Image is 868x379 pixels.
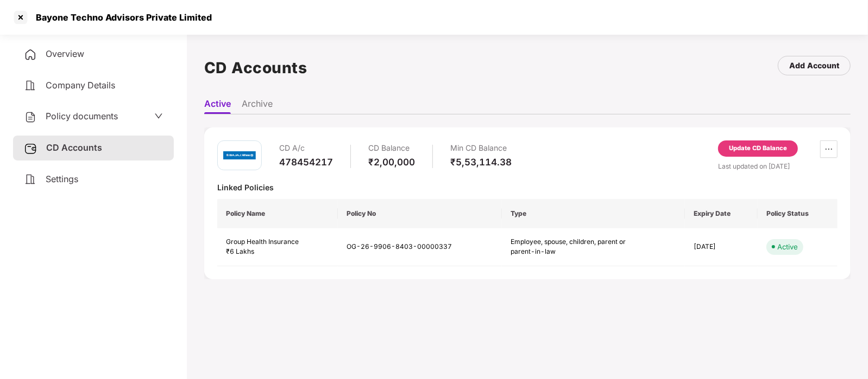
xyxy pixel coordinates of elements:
td: OG-26-9906-8403-00000337 [338,228,502,267]
span: Overview [46,48,84,59]
img: svg+xml;base64,PHN2ZyB4bWxucz0iaHR0cDovL3d3dy53My5vcmcvMjAwMC9zdmciIHdpZHRoPSIyNCIgaGVpZ2h0PSIyNC... [24,173,37,186]
li: Archive [242,98,273,114]
span: Company Details [46,80,115,91]
div: Last updated on [DATE] [718,161,838,171]
img: svg+xml;base64,PHN2ZyB3aWR0aD0iMjUiIGhlaWdodD0iMjQiIHZpZXdCb3g9IjAgMCAyNSAyNCIgZmlsbD0ibm9uZSIgeG... [24,142,37,155]
div: Employee, spouse, children, parent or parent-in-law [511,237,630,258]
div: ₹5,53,114.38 [450,156,512,168]
h1: CD Accounts [204,56,307,80]
img: svg+xml;base64,PHN2ZyB4bWxucz0iaHR0cDovL3d3dy53My5vcmcvMjAwMC9zdmciIHdpZHRoPSIyNCIgaGVpZ2h0PSIyNC... [24,111,37,124]
li: Active [204,98,231,114]
div: Bayone Techno Advisors Private Limited [29,12,212,23]
div: ₹2,00,000 [368,156,415,168]
img: svg+xml;base64,PHN2ZyB4bWxucz0iaHR0cDovL3d3dy53My5vcmcvMjAwMC9zdmciIHdpZHRoPSIyNCIgaGVpZ2h0PSIyNC... [24,48,37,61]
div: 478454217 [279,156,333,168]
span: Policy documents [46,111,118,121]
span: ellipsis [821,145,837,153]
div: Linked Policies [217,182,838,192]
td: [DATE] [685,228,758,267]
th: Expiry Date [685,199,758,228]
span: ₹6 Lakhs [226,247,254,255]
th: Policy Name [217,199,338,228]
div: Active [777,241,798,252]
div: Add Account [789,60,839,72]
button: ellipsis [820,140,838,158]
span: CD Accounts [46,142,102,153]
div: Min CD Balance [450,140,512,156]
span: down [154,112,163,120]
img: svg+xml;base64,PHN2ZyB4bWxucz0iaHR0cDovL3d3dy53My5vcmcvMjAwMC9zdmciIHdpZHRoPSIyNCIgaGVpZ2h0PSIyNC... [24,79,37,92]
th: Type [502,199,685,228]
div: CD A/c [279,140,333,156]
div: Update CD Balance [729,144,787,153]
th: Policy Status [758,199,838,228]
th: Policy No [338,199,502,228]
span: Settings [46,174,78,184]
div: CD Balance [368,140,415,156]
img: bajaj.png [223,145,256,166]
div: Group Health Insurance [226,237,329,247]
